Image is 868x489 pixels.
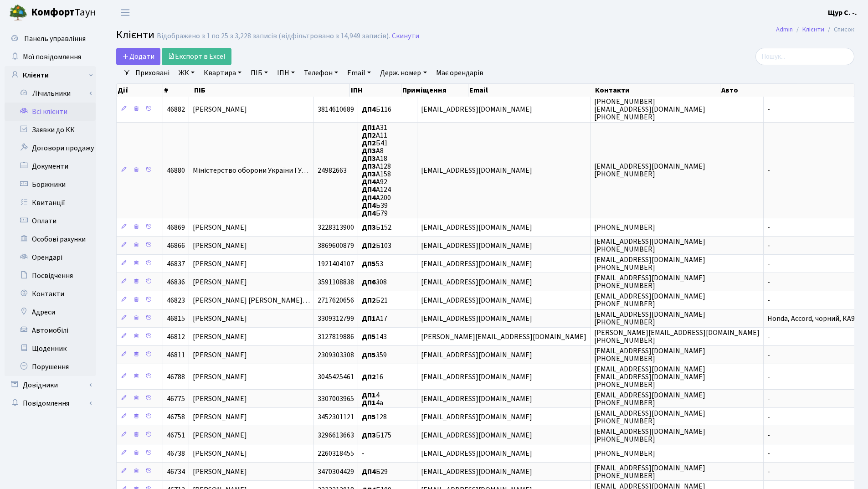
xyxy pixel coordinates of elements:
[362,350,387,360] span: 359
[767,165,770,175] span: -
[362,146,376,156] b: ДП3
[167,259,185,269] span: 46837
[594,237,705,254] span: [EMAIL_ADDRESS][DOMAIN_NAME] [PHONE_NUMBER]
[193,241,247,251] span: [PERSON_NAME]
[362,390,383,408] span: 4 4а
[23,52,81,62] span: Мої повідомлення
[117,84,163,97] th: Дії
[468,84,594,97] th: Email
[167,448,185,458] span: 46738
[31,5,75,20] b: Комфорт
[273,65,298,81] a: ІПН
[5,230,96,248] a: Особові рахунки
[116,27,154,43] span: Клієнти
[318,332,354,342] span: 3127819886
[767,332,770,342] span: -
[421,314,532,324] span: [EMAIL_ADDRESS][DOMAIN_NAME]
[318,104,354,114] span: 3814610689
[362,222,376,232] b: ДП3
[193,104,247,114] span: [PERSON_NAME]
[594,161,705,179] span: [EMAIL_ADDRESS][DOMAIN_NAME] [PHONE_NUMBER]
[362,241,391,251] span: Б103
[421,332,586,342] span: [PERSON_NAME][EMAIL_ADDRESS][DOMAIN_NAME]
[767,295,770,305] span: -
[362,467,388,477] span: Б29
[362,295,388,305] span: Б21
[193,350,247,360] span: [PERSON_NAME]
[31,5,96,21] span: Таун
[5,340,96,358] a: Щоденник
[114,5,137,20] button: Переключити навігацію
[421,350,532,360] span: [EMAIL_ADDRESS][DOMAIN_NAME]
[5,48,96,66] a: Мої повідомлення
[5,212,96,230] a: Оплати
[362,277,376,287] b: ДП6
[362,314,387,324] span: А17
[162,48,231,65] a: Експорт в Excel
[193,430,247,440] span: [PERSON_NAME]
[193,467,247,477] span: [PERSON_NAME]
[362,295,376,305] b: ДП2
[167,104,185,114] span: 46882
[594,84,720,97] th: Контакти
[594,448,655,458] span: [PHONE_NUMBER]
[362,259,376,269] b: ДП5
[362,123,391,218] span: А31 А11 Б41 А8 А18 А128 А158 А92 А124 А200 Б39 Б79
[421,222,532,232] span: [EMAIL_ADDRESS][DOMAIN_NAME]
[318,222,354,232] span: 3228313900
[193,394,247,404] span: [PERSON_NAME]
[318,394,354,404] span: 3307003965
[392,32,419,41] a: Скинути
[362,123,376,133] b: ДП1
[362,193,376,203] b: ДП4
[767,277,770,287] span: -
[767,394,770,404] span: -
[767,259,770,269] span: -
[350,84,401,97] th: ІПН
[376,65,430,81] a: Держ. номер
[5,157,96,175] a: Документи
[421,165,532,175] span: [EMAIL_ADDRESS][DOMAIN_NAME]
[362,412,376,422] b: ДП5
[167,295,185,305] span: 46823
[193,222,247,232] span: [PERSON_NAME]
[167,314,185,324] span: 46815
[193,412,247,422] span: [PERSON_NAME]
[5,358,96,376] a: Порушення
[5,30,96,48] a: Панель управління
[167,372,185,382] span: 46788
[247,65,272,81] a: ПІБ
[594,390,705,408] span: [EMAIL_ADDRESS][DOMAIN_NAME] [PHONE_NUMBER]
[362,398,376,408] b: ДП1
[167,350,185,360] span: 46811
[594,364,705,390] span: [EMAIL_ADDRESS][DOMAIN_NAME] [EMAIL_ADDRESS][DOMAIN_NAME] [PHONE_NUMBER]
[802,25,824,34] a: Клієнти
[594,255,705,273] span: [EMAIL_ADDRESS][DOMAIN_NAME] [PHONE_NUMBER]
[362,412,387,422] span: 128
[401,84,469,97] th: Приміщення
[193,84,350,97] th: ПІБ
[167,241,185,251] span: 46866
[5,103,96,121] a: Всі клієнти
[421,412,532,422] span: [EMAIL_ADDRESS][DOMAIN_NAME]
[594,291,705,309] span: [EMAIL_ADDRESS][DOMAIN_NAME] [PHONE_NUMBER]
[362,185,376,195] b: ДП4
[167,222,185,232] span: 46869
[594,273,705,291] span: [EMAIL_ADDRESS][DOMAIN_NAME] [PHONE_NUMBER]
[9,4,27,22] img: logo.png
[116,48,160,65] a: Додати
[594,463,705,481] span: [EMAIL_ADDRESS][DOMAIN_NAME] [PHONE_NUMBER]
[5,285,96,303] a: Контакти
[362,430,376,440] b: ДП3
[318,314,354,324] span: 3309312799
[421,467,532,477] span: [EMAIL_ADDRESS][DOMAIN_NAME]
[318,295,354,305] span: 2717620656
[132,65,173,81] a: Приховані
[318,259,354,269] span: 1921404107
[10,84,96,103] a: Лічильники
[24,34,86,44] span: Панель управління
[767,430,770,440] span: -
[432,65,487,81] a: Має орендарів
[318,241,354,251] span: 3869600879
[193,372,247,382] span: [PERSON_NAME]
